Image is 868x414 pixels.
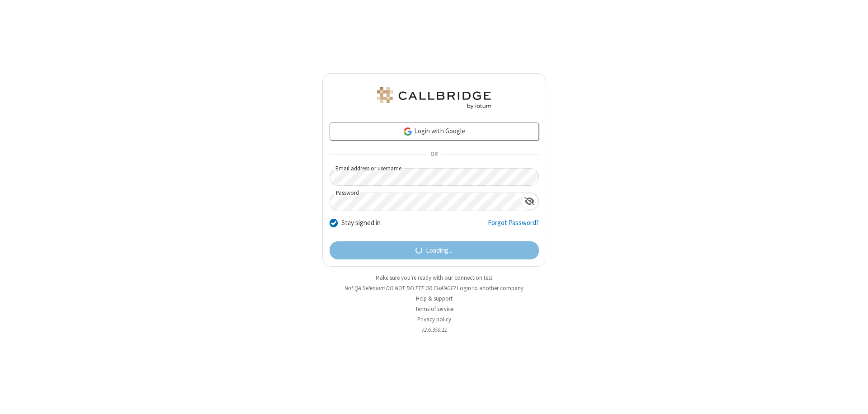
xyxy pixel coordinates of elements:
li: Not QA Selenium DO NOT DELETE OR CHANGE? [322,284,546,292]
input: Email address or username [330,168,539,186]
iframe: Chat [845,390,861,408]
a: Forgot Password? [488,218,539,235]
li: v2.6.350.11 [322,325,546,334]
a: Login with Google [330,122,539,141]
span: OR [427,148,441,161]
button: Loading... [330,241,539,259]
a: Terms of service [415,305,453,313]
a: Privacy policy [417,315,451,323]
input: Password [330,193,521,211]
button: Login to another company [457,284,524,292]
span: Loading... [426,245,453,256]
div: Show password [521,193,538,210]
label: Stay signed in [341,218,381,228]
a: Help & support [416,295,453,302]
img: QA Selenium DO NOT DELETE OR CHANGE [375,87,493,109]
a: Make sure you're ready with our connection test [376,274,492,282]
img: google-icon.png [403,127,413,136]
